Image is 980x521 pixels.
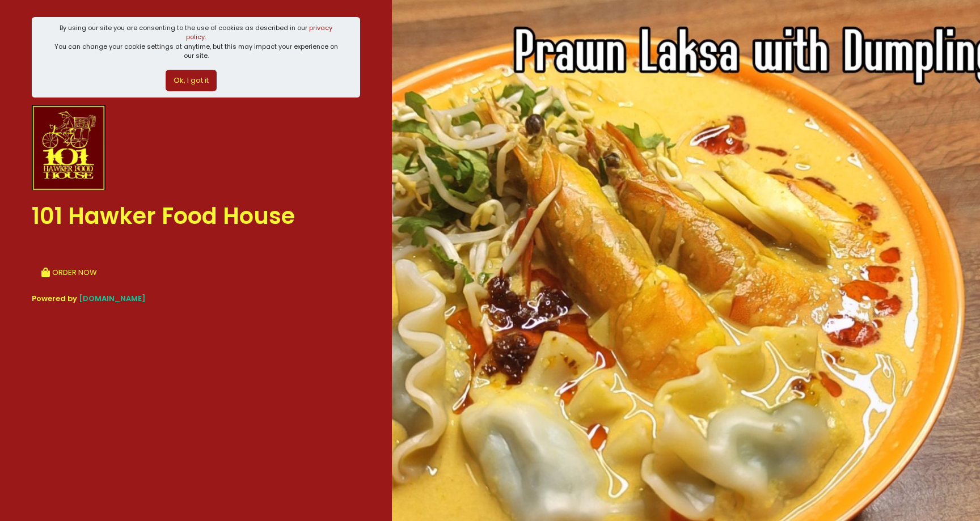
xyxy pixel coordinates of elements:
a: privacy policy. [186,23,332,42]
div: Powered by [32,293,360,304]
div: 101 Hawker Food House [32,190,360,243]
button: Ok, I got it [166,70,217,91]
div: By using our site you are consenting to the use of cookies as described in our You can change you... [51,23,341,61]
img: 101 Hawker Food House [32,105,105,190]
a: [DOMAIN_NAME] [79,293,146,304]
button: ORDER NOW [32,259,107,286]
